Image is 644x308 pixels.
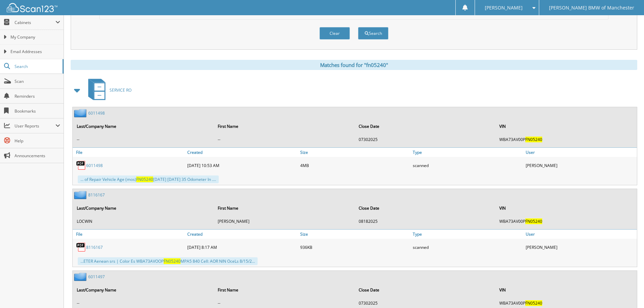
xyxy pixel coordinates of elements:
[73,216,214,227] td: LOCWIN
[524,230,637,239] a: User
[496,119,636,133] th: VIN
[214,134,355,145] td: --
[186,148,299,157] a: Created
[214,283,355,297] th: First Name
[74,109,88,117] img: folder2.png
[15,64,59,69] span: Search
[496,134,636,145] td: WBA73AV00P
[88,274,105,280] a: 6011497
[299,148,411,157] a: Size
[355,216,496,227] td: 08182025
[164,258,181,264] span: FN05240
[73,119,214,133] th: Last/Company Name
[355,134,496,145] td: 07302025
[496,283,636,297] th: VIN
[76,160,86,170] img: PDF.png
[214,119,355,133] th: First Name
[485,6,523,10] span: [PERSON_NAME]
[411,240,524,254] div: scanned
[411,159,524,172] div: scanned
[15,20,55,25] span: Cabinets
[7,3,57,12] img: scan123-logo-white.svg
[73,148,186,157] a: File
[73,230,186,239] a: File
[549,6,634,10] span: [PERSON_NAME] BMW of Manchester
[74,273,88,281] img: folder2.png
[525,300,542,306] span: FN05240
[525,218,542,224] span: FN05240
[136,176,153,182] span: FN05240
[71,60,637,70] div: Matches found for "fn05240"
[74,191,88,199] img: folder2.png
[319,27,350,40] button: Clear
[15,138,60,144] span: Help
[355,201,496,215] th: Close Date
[299,240,411,254] div: 936KB
[358,27,388,40] button: Search
[78,175,219,183] div: ... of Repair Vehicle Age (mos) [DATE] [DATE] 35 Odometer In ....
[73,201,214,215] th: Last/Company Name
[78,257,258,265] div: ...ETER Aenean srs | Color Es WBA73AVOOP MPA5 840 Cell: AOR NIN OceLs 8/15/2...
[15,123,55,129] span: User Reports
[299,230,411,239] a: Size
[110,87,132,93] span: SERVICE RO
[525,137,542,142] span: FN05240
[496,201,636,215] th: VIN
[86,244,103,250] a: 8116167
[496,216,636,227] td: WBA73AV00P
[214,201,355,215] th: First Name
[76,242,86,252] img: PDF.png
[186,240,299,254] div: [DATE] 8:17 AM
[10,34,60,40] span: My Company
[610,276,644,308] iframe: Chat Widget
[88,192,105,198] a: 8116167
[411,148,524,157] a: Type
[524,240,637,254] div: [PERSON_NAME]
[88,110,105,116] a: 6011498
[524,148,637,157] a: User
[73,283,214,297] th: Last/Company Name
[186,230,299,239] a: Created
[411,230,524,239] a: Type
[524,159,637,172] div: [PERSON_NAME]
[299,159,411,172] div: 4MB
[15,93,60,99] span: Reminders
[73,134,214,145] td: --
[186,159,299,172] div: [DATE] 10:53 AM
[84,77,132,103] a: SERVICE RO
[86,163,103,168] a: 6011498
[15,108,60,114] span: Bookmarks
[10,49,60,55] span: Email Addresses
[214,216,355,227] td: [PERSON_NAME]
[15,153,60,159] span: Announcements
[355,283,496,297] th: Close Date
[355,119,496,133] th: Close Date
[15,78,60,84] span: Scan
